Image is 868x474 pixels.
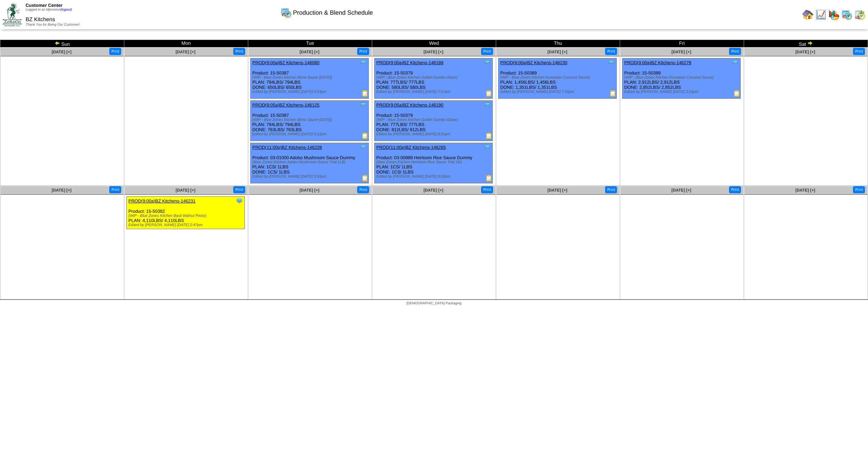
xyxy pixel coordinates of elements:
[500,60,568,65] a: PROD(9:00a)BZ Kitchens-146230
[853,186,865,193] button: Print
[744,40,868,47] td: Sat
[252,75,368,80] div: (WIP - Blue Zones Kitchen Birria Sauce [DATE])
[360,101,367,108] img: Tooltip
[624,90,740,94] div: Edited by [PERSON_NAME] [DATE] 2:23pm
[624,75,740,80] div: (WIP - Blue Zones Kitchen Korwaiian Coconut Sauce)
[281,7,292,18] img: calendarprod.gif
[362,175,368,181] img: Production Report
[248,40,372,47] td: Tue
[252,90,368,94] div: Edited by [PERSON_NAME] [DATE] 4:53pm
[0,40,124,47] td: Sun
[376,132,492,136] div: Edited by [PERSON_NAME] [DATE] 8:51pm
[500,75,616,80] div: (WIP - Blue Zones Kitchen Korwaiian Coconut Sauce)
[547,188,567,193] a: [DATE] [+]
[127,197,245,229] div: Product: 15-50382 PLAN: 4,110LBS / 4,110LBS
[299,188,319,193] a: [DATE] [+]
[375,101,493,141] div: Product: 15-50379 PLAN: 777LBS / 777LBS DONE: 812LBS / 812LBS
[376,118,492,122] div: (WIP - Blue Zones Kitchen Gullah Gumbo Glaze)
[376,102,444,108] a: PROD(9:05a)BZ Kitchens-146190
[372,40,496,47] td: Wed
[795,50,815,54] a: [DATE] [+]
[52,50,71,54] span: [DATE] [+]
[605,186,617,193] button: Print
[481,48,493,55] button: Print
[52,188,71,193] a: [DATE] [+]
[499,58,617,99] div: Product: 15-50389 PLAN: 1,456LBS / 1,456LBS DONE: 1,351LBS / 1,351LBS
[233,48,245,55] button: Print
[802,9,813,20] img: home.gif
[841,9,852,20] img: calendarprod.gif
[236,197,243,204] img: Tooltip
[853,48,865,55] button: Print
[624,60,691,65] a: PROD(9:00a)BZ Kitchens-146278
[729,186,741,193] button: Print
[376,145,446,150] a: PROD(11:00p)BZ Kitchens-146265
[610,90,616,97] img: Production Report
[605,48,617,55] button: Print
[252,132,368,136] div: Edited by [PERSON_NAME] [DATE] 5:12pm
[252,145,322,150] a: PROD(11:00p)BZ Kitchens-146228
[500,90,616,94] div: Edited by [PERSON_NAME] [DATE] 7:26pm
[26,8,72,12] span: Logged in as Mpreston
[729,48,741,55] button: Print
[252,118,368,122] div: (WIP - Blue Zones Kitchen Birria Sauce [DATE])
[251,101,369,141] div: Product: 15-50387 PLAN: 794LBS / 794LBS DONE: 763LBS / 763LBS
[251,58,369,99] div: Product: 15-50387 PLAN: 794LBS / 794LBS DONE: 650LBS / 650LBS
[484,101,491,108] img: Tooltip
[362,90,368,97] img: Production Report
[854,9,865,20] img: calendarinout.gif
[26,23,80,27] span: Thank You for Being Our Customer!
[733,90,740,97] img: Production Report
[620,40,744,47] td: Fri
[128,198,196,204] a: PROD(9:00a)BZ Kitchens-146231
[795,188,815,193] a: [DATE] [+]
[124,40,248,47] td: Mon
[26,3,62,8] span: Customer Center
[26,17,55,23] span: BZ Kitchens
[3,3,22,26] img: ZoRoCo_Logo(Green%26Foil)%20jpg.webp
[547,50,567,54] a: [DATE] [+]
[815,9,826,20] img: line_graph.gif
[252,175,368,179] div: Edited by [PERSON_NAME] [DATE] 5:55pm
[252,60,320,65] a: PROD(9:00a)BZ Kitchens-146080
[293,9,373,16] span: Production & Blend Schedule
[486,90,492,97] img: Production Report
[496,40,620,47] td: Thu
[376,60,444,65] a: PROD(9:00a)BZ Kitchens-146189
[299,50,319,54] a: [DATE] [+]
[622,58,741,99] div: Product: 15-50389 PLAN: 2,912LBS / 2,912LBS DONE: 2,852LBS / 2,852LBS
[109,48,121,55] button: Print
[484,144,491,151] img: Tooltip
[251,143,369,183] div: Product: 03-01000 Adobo Mushroom Sauce Dummy PLAN: 1CS / 1LBS DONE: 1CS / 1LBS
[486,175,492,181] img: Production Report
[252,102,320,108] a: PROD(9:05a)BZ Kitchens-146125
[423,50,443,54] a: [DATE] [+]
[128,223,244,227] div: Edited by [PERSON_NAME] [DATE] 2:47pm
[55,40,60,46] img: arrowleft.gif
[376,90,492,94] div: Edited by [PERSON_NAME] [DATE] 7:57pm
[375,143,493,183] div: Product: 03-00988 Heirloom Rice Sauce Dummy PLAN: 1CS / 1LBS DONE: 1CS / 1LBS
[608,59,615,66] img: Tooltip
[176,188,195,193] a: [DATE] [+]
[671,50,691,54] a: [DATE] [+]
[357,186,369,193] button: Print
[176,50,195,54] a: [DATE] [+]
[360,59,367,66] img: Tooltip
[252,160,368,164] div: (Blue Zones Kitchen Adobo Mushroom Sauce Trial 1LB)
[828,9,839,20] img: graph.gif
[807,40,813,46] img: arrowright.gif
[376,175,492,179] div: Edited by [PERSON_NAME] [DATE] 9:02pm
[233,186,245,193] button: Print
[423,188,443,193] a: [DATE] [+]
[671,188,691,193] span: [DATE] [+]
